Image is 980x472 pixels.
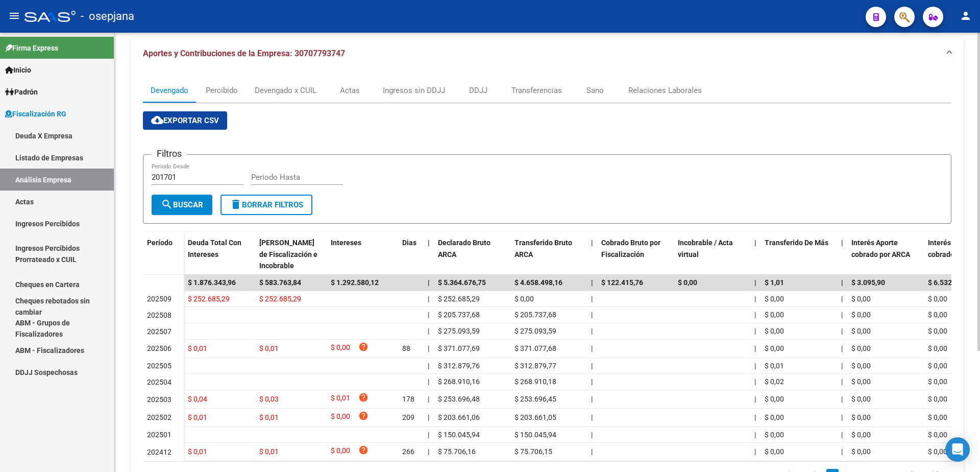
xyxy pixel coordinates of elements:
span: $ 0,00 [678,278,697,287]
button: Borrar Filtros [220,195,312,215]
span: $ 0,01 [765,362,784,370]
span: | [754,311,756,319]
span: $ 0,00 [851,431,871,439]
span: $ 0,04 [188,395,207,403]
span: - osepjana [81,5,134,28]
div: Relaciones Laborales [628,85,702,96]
datatable-header-cell: Intereses [327,232,398,277]
span: | [754,377,756,386]
span: $ 253.696,45 [514,395,556,403]
span: $ 0,00 [928,327,947,335]
span: Buscar [161,200,203,209]
span: $ 583.763,84 [259,278,301,287]
span: | [428,377,429,386]
mat-icon: menu [8,10,20,22]
span: | [754,344,756,352]
h3: Filtros [152,147,187,161]
span: $ 0,00 [928,377,947,386]
span: | [591,311,593,319]
div: DDJJ [469,85,487,96]
span: Deuda Total Con Intereses [188,239,241,258]
span: [PERSON_NAME] de Fiscalización e Incobrable [259,239,317,270]
span: $ 150.045,94 [514,431,556,439]
datatable-header-cell: | [424,232,434,277]
div: Transferencias [511,85,562,96]
span: $ 0,00 [928,295,947,303]
span: | [841,311,843,319]
span: Intereses [331,239,361,247]
span: $ 0,00 [851,344,871,352]
datatable-header-cell: Deuda Total Con Intereses [184,232,255,277]
span: $ 0,00 [765,431,784,439]
datatable-header-cell: Incobrable / Acta virtual [674,232,750,277]
span: | [841,344,843,352]
span: Dias [402,239,416,247]
span: $ 0,00 [765,311,784,319]
span: $ 0,01 [259,413,279,421]
span: | [428,362,429,370]
span: $ 0,00 [928,413,947,421]
span: 202502 [147,413,171,421]
span: | [591,344,593,352]
mat-expansion-panel-header: Aportes y Contribuciones de la Empresa: 30707793747 [131,37,964,70]
span: 202504 [147,378,171,386]
span: $ 75.706,16 [438,447,476,456]
span: $ 0,00 [765,295,784,303]
i: help [358,342,369,352]
span: $ 0,03 [259,395,279,403]
span: $ 0,00 [765,447,784,456]
span: | [841,431,843,439]
div: Sano [586,85,604,96]
span: | [841,239,843,247]
span: | [428,295,429,303]
span: Exportar CSV [151,116,219,125]
span: $ 0,00 [851,413,871,421]
span: $ 0,00 [851,295,871,303]
div: Actas [340,85,360,96]
span: $ 0,00 [851,311,871,319]
span: Transferido Bruto ARCA [514,239,572,258]
span: 202503 [147,395,171,404]
span: $ 0,00 [928,431,947,439]
i: help [358,392,369,403]
span: $ 5.364.676,75 [438,278,486,287]
span: | [428,278,430,287]
span: Borrar Filtros [230,200,303,209]
span: $ 205.737,68 [514,311,556,319]
span: $ 253.696,48 [438,395,480,403]
span: $ 252.685,29 [188,295,230,303]
span: Interés Aporte cobrado por ARCA [851,239,910,258]
span: | [841,362,843,370]
span: | [428,311,429,319]
span: $ 0,00 [765,327,784,335]
span: $ 371.077,69 [438,344,480,352]
span: $ 0,01 [331,392,350,406]
span: | [841,395,843,403]
datatable-header-cell: | [837,232,847,277]
span: | [754,447,756,456]
span: | [591,362,593,370]
div: Open Intercom Messenger [945,437,970,462]
span: $ 75.706,15 [514,447,552,456]
span: | [841,278,843,287]
span: $ 268.910,16 [438,377,480,386]
span: $ 312.879,77 [514,362,556,370]
span: $ 0,02 [765,377,784,386]
span: $ 4.658.498,16 [514,278,562,287]
span: $ 6.532,91 [928,278,962,287]
span: $ 205.737,68 [438,311,480,319]
span: | [754,413,756,421]
span: | [591,377,593,386]
span: $ 0,00 [851,447,871,456]
span: Firma Express [5,42,58,54]
span: | [754,362,756,370]
span: | [428,327,429,335]
span: 202412 [147,448,171,456]
span: $ 252.685,29 [438,295,480,303]
i: help [358,445,369,455]
span: | [428,344,429,352]
span: | [841,327,843,335]
span: $ 371.077,68 [514,344,556,352]
div: Percibido [206,85,238,96]
span: $ 203.661,06 [438,413,480,421]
